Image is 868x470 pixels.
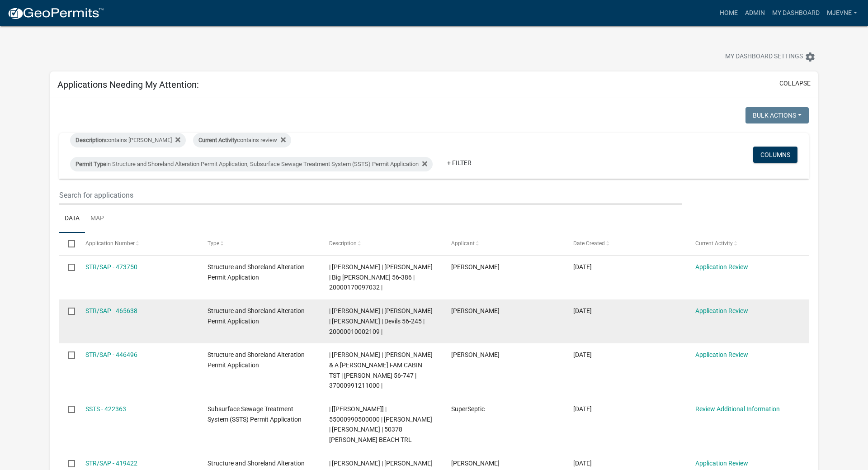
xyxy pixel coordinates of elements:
[76,233,198,255] datatable-header-cell: Application Number
[695,263,748,271] a: Application Review
[573,307,592,314] span: 08/18/2025
[451,405,485,413] span: SuperSeptic
[695,307,748,314] a: Application Review
[59,204,85,233] a: Data
[208,405,302,423] span: Subsurface Sewage Treatment System (SSTS) Permit Application
[208,263,305,281] span: Structure and Shoreland Alteration Permit Application
[687,233,809,255] datatable-header-cell: Current Activity
[741,5,769,22] a: Admin
[70,133,186,147] div: contains [PERSON_NAME]
[75,137,105,143] span: Description
[85,351,137,358] a: STR/SAP - 446496
[753,147,797,163] button: Columns
[823,5,861,22] a: MJevne
[443,233,565,255] datatable-header-cell: Applicant
[59,186,682,204] input: Search for applications
[208,240,219,247] span: Type
[716,5,741,22] a: Home
[85,240,135,247] span: Application Number
[329,405,432,443] span: | [Michelle Jevne] | 55000990500000 | LLOYD A LARSON | BETTY LARSON | 50378 ANDERSON BEACH TRL
[695,405,780,413] a: Review Additional Information
[573,351,592,358] span: 07/08/2025
[329,307,433,335] span: | Michelle Jevne | TODD M BAUMGARTNER | CATHY M BAUMGARTNER | Devils 56-245 | 20000010002109 |
[329,351,433,389] span: | Michelle Jevne | STEVE & A PORTER FAM CABIN TST | Lida 56-747 | 37000991211000 |
[573,405,592,413] span: 05/16/2025
[321,233,443,255] datatable-header-cell: Description
[59,233,76,255] datatable-header-cell: Select
[451,240,475,247] span: Applicant
[805,52,816,62] i: settings
[193,133,291,147] div: contains review
[70,157,433,171] div: in Structure and Shoreland Alteration Permit Application, Subsurface Sewage Treatment System (SST...
[85,204,109,233] a: Map
[573,460,592,467] span: 05/12/2025
[329,240,357,247] span: Description
[85,405,126,413] a: SSTS - 422363
[451,263,500,271] span: Andrew Seibenick
[198,137,237,143] span: Current Activity
[573,240,605,247] span: Date Created
[573,263,592,271] span: 09/04/2025
[57,79,199,90] h5: Applications Needing My Attention:
[718,48,823,66] button: My Dashboard Settingssettings
[198,233,321,255] datatable-header-cell: Type
[725,52,803,62] span: My Dashboard Settings
[451,351,500,358] span: steve porter
[745,107,809,123] button: Bulk Actions
[85,307,137,314] a: STR/SAP - 465638
[75,161,106,167] span: Permit Type
[85,263,137,271] a: STR/SAP - 473750
[208,307,305,325] span: Structure and Shoreland Alteration Permit Application
[695,460,748,467] a: Application Review
[695,351,748,358] a: Application Review
[208,351,305,369] span: Structure and Shoreland Alteration Permit Application
[440,155,479,171] a: + Filter
[85,460,137,467] a: STR/SAP - 419422
[565,233,687,255] datatable-header-cell: Date Created
[769,5,823,22] a: My Dashboard
[451,307,500,314] span: Tiffany Bladow
[329,263,433,291] span: | Michelle Jevne | JESSICA L SEIBENICK | Big McDonald 56-386 | 20000170097032 |
[451,460,500,467] span: Timothy Crompton
[779,79,811,88] button: collapse
[695,240,733,247] span: Current Activity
